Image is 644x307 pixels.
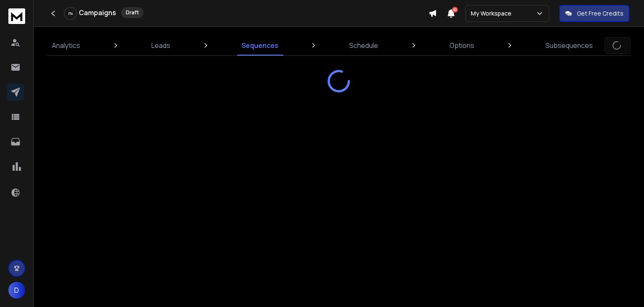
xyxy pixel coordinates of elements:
[241,40,278,50] p: Sequences
[344,35,383,56] a: Schedule
[151,40,170,50] p: Leads
[452,7,458,13] span: 50
[349,40,378,50] p: Schedule
[79,8,116,18] h1: Campaigns
[540,35,598,56] a: Subsequences
[471,9,515,18] p: My Workspace
[8,8,25,24] img: logo
[121,7,143,18] div: Draft
[47,35,85,56] a: Analytics
[8,282,25,299] button: D
[559,5,629,22] button: Get Free Credits
[449,40,474,50] p: Options
[444,35,479,56] a: Options
[577,9,623,18] p: Get Free Credits
[52,40,80,50] p: Analytics
[68,11,73,16] p: 0 %
[236,35,283,56] a: Sequences
[146,35,175,56] a: Leads
[545,40,593,50] p: Subsequences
